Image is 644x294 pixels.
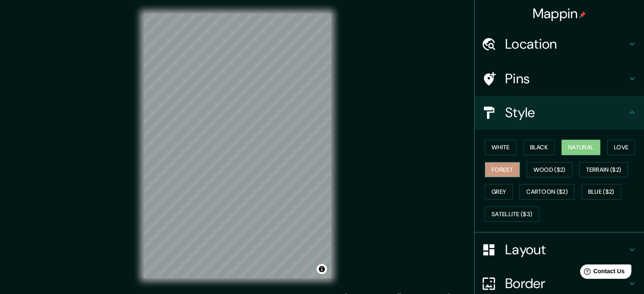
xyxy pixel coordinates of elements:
[475,233,644,267] div: Layout
[569,261,635,285] iframe: Help widget launcher
[527,162,572,178] button: Wood ($2)
[505,36,627,52] h4: Location
[475,62,644,96] div: Pins
[475,27,644,61] div: Location
[579,162,628,178] button: Terrain ($2)
[523,140,555,155] button: Black
[579,11,586,18] img: pin-icon.png
[505,275,627,292] h4: Border
[505,104,627,121] h4: Style
[533,5,586,22] h4: Mappin
[485,184,513,200] button: Grey
[607,140,635,155] button: Love
[561,140,600,155] button: Natural
[520,184,575,200] button: Cartoon ($2)
[485,206,539,222] button: Satellite ($3)
[505,241,627,258] h4: Layout
[485,140,517,155] button: White
[475,96,644,129] div: Style
[317,264,327,274] button: Toggle attribution
[581,184,621,200] button: Blue ($2)
[144,14,331,278] canvas: Map
[485,162,520,178] button: Forest
[505,70,627,87] h4: Pins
